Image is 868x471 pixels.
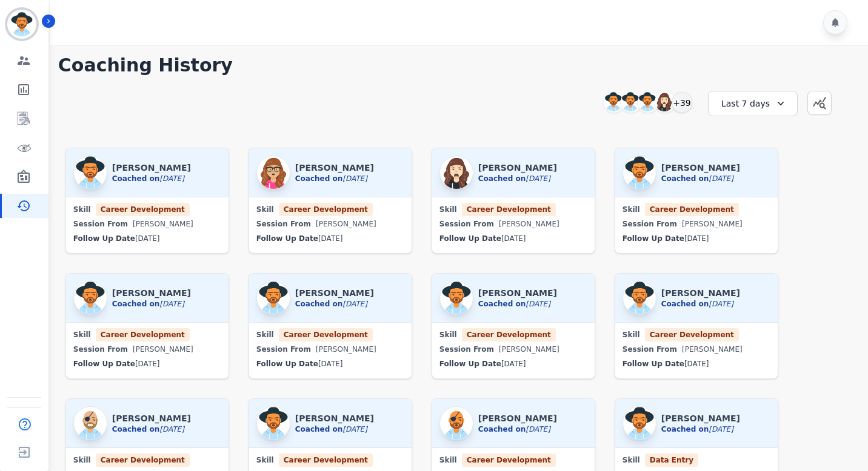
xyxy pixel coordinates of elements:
span: [DATE] [159,300,184,308]
div: Skill [73,205,221,214]
span: [DATE] [501,360,526,368]
div: [PERSON_NAME] [112,412,191,424]
div: Follow Up Date [256,234,404,243]
div: Follow Up Date [439,234,587,243]
span: Career Development [462,453,556,467]
span: Career Development [279,328,373,341]
span: Career Development [462,203,556,216]
div: Session From [439,340,587,359]
div: Skill [623,330,770,340]
div: [PERSON_NAME] [133,214,193,234]
div: Session From [439,214,587,234]
div: [PERSON_NAME] [499,214,559,234]
div: [PERSON_NAME] [295,162,374,174]
span: [DATE] [135,234,160,243]
span: [DATE] [684,234,709,243]
img: manager [623,406,656,440]
div: [PERSON_NAME] [682,214,743,234]
div: [PERSON_NAME] [112,287,191,299]
a: manager [PERSON_NAME] Coached on[DATE] SkillCareer Development Session From[PERSON_NAME] Follow U... [432,148,595,254]
div: [PERSON_NAME] [478,162,557,174]
div: Skill [256,205,404,214]
div: Coached on [295,174,374,183]
div: Skill [623,455,770,465]
span: [DATE] [501,234,526,243]
span: [DATE] [318,234,343,243]
h1: Coaching History [58,54,856,76]
span: Career Development [96,328,190,341]
div: +39 [672,92,692,113]
div: Coached on [478,424,557,434]
span: [DATE] [709,425,733,433]
div: [PERSON_NAME] [295,287,374,299]
div: Skill [439,330,587,340]
span: [DATE] [159,174,184,183]
a: manager [PERSON_NAME] Coached on[DATE] SkillCareer Development Session From[PERSON_NAME] Follow U... [249,148,412,254]
div: Coached on [478,299,557,309]
span: [DATE] [526,425,550,433]
div: Coached on [112,174,191,183]
img: manager [623,156,656,189]
a: manager [PERSON_NAME] Coached on[DATE] SkillCareer Development Session From[PERSON_NAME] Follow U... [615,273,778,379]
img: manager [73,406,107,440]
div: Session From [623,214,770,234]
div: [PERSON_NAME] [661,412,740,424]
div: Session From [256,340,404,359]
div: Coached on [661,174,740,183]
div: Last 7 days [708,91,798,116]
div: Coached on [295,424,374,434]
span: Career Development [279,203,373,216]
span: [DATE] [342,300,367,308]
span: [DATE] [709,174,733,183]
a: manager [PERSON_NAME] Coached on[DATE] SkillCareer Development Session From[PERSON_NAME] Follow U... [65,273,229,379]
span: [DATE] [159,425,184,433]
span: [DATE] [709,300,733,308]
div: Coached on [661,424,740,434]
div: Coached on [112,424,191,434]
img: manager [73,281,107,315]
div: Follow Up Date [73,234,221,243]
span: Career Development [96,203,190,216]
div: [PERSON_NAME] [682,340,743,359]
img: manager [439,156,473,189]
span: Career Development [462,328,556,341]
img: Bordered avatar [7,10,36,39]
img: manager [256,406,290,440]
div: Coached on [478,174,557,183]
div: [PERSON_NAME] [478,287,557,299]
div: Skill [439,205,587,214]
div: [PERSON_NAME] [661,287,740,299]
span: [DATE] [342,174,367,183]
div: Session From [256,214,404,234]
div: Skill [73,455,221,465]
img: manager [73,156,107,189]
div: [PERSON_NAME] [295,412,374,424]
div: Coached on [661,299,740,309]
div: Session From [623,340,770,359]
div: [PERSON_NAME] [133,340,193,359]
a: manager [PERSON_NAME] Coached on[DATE] SkillCareer Development Session From[PERSON_NAME] Follow U... [249,273,412,379]
div: Coached on [295,299,374,309]
div: Skill [256,455,404,465]
div: [PERSON_NAME] [661,162,740,174]
div: [PERSON_NAME] [316,340,376,359]
div: [PERSON_NAME] [499,340,559,359]
a: manager [PERSON_NAME] Coached on[DATE] SkillCareer Development Session From[PERSON_NAME] Follow U... [615,148,778,254]
div: Skill [256,330,404,340]
img: manager [439,281,473,315]
span: Career Development [279,453,373,467]
span: [DATE] [526,174,550,183]
span: [DATE] [342,425,367,433]
img: manager [256,156,290,189]
div: Follow Up Date [73,359,221,369]
img: manager [439,406,473,440]
div: Follow Up Date [439,359,587,369]
span: [DATE] [318,360,343,368]
div: [PERSON_NAME] [478,412,557,424]
span: [DATE] [526,300,550,308]
div: Skill [439,455,587,465]
img: manager [623,281,656,315]
div: [PERSON_NAME] [316,214,376,234]
span: Career Development [96,453,190,467]
div: [PERSON_NAME] [112,162,191,174]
